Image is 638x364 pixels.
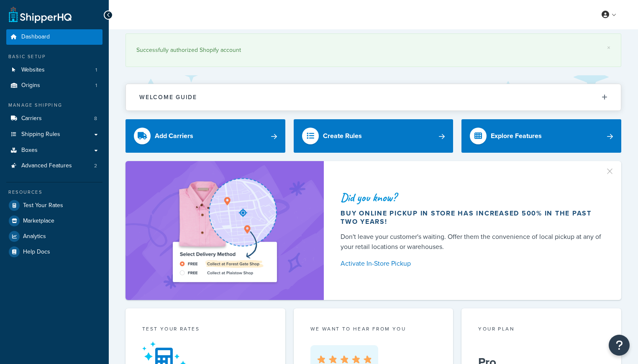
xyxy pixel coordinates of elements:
a: Websites1 [6,62,102,78]
img: ad-shirt-map-b0359fc47e01cab431d101c4b569394f6a03f54285957d908178d52f29eb9668.png [149,174,300,287]
span: 8 [94,115,97,122]
a: Dashboard [6,29,102,45]
a: Help Docs [6,244,102,259]
div: Your Plan [478,325,605,335]
a: Activate In-Store Pickup [341,258,601,269]
p: we want to hear from you [310,325,437,333]
span: Test Your Rates [23,202,63,209]
span: Marketplace [23,218,54,225]
span: 1 [95,67,97,74]
div: Did you know? [341,192,601,203]
span: Websites [21,67,45,74]
li: Advanced Features [6,158,102,174]
li: Origins [6,78,102,93]
a: Explore Features [461,119,621,153]
span: Help Docs [23,249,50,256]
button: Welcome Guide [126,84,621,110]
a: Advanced Features2 [6,158,102,174]
h2: Welcome Guide [139,94,197,100]
span: 2 [94,162,97,169]
a: Analytics [6,229,102,244]
span: Shipping Rules [21,131,60,138]
div: Basic Setup [6,53,102,60]
div: Manage Shipping [6,102,102,109]
span: Advanced Features [21,162,72,169]
li: Websites [6,62,102,78]
span: 1 [95,82,97,89]
div: Create Rules [323,130,362,142]
a: Shipping Rules [6,127,102,142]
div: Test your rates [142,325,269,335]
span: Carriers [21,115,42,122]
div: Buy online pickup in store has increased 500% in the past two years! [341,209,601,226]
span: Boxes [21,147,38,154]
a: Boxes [6,143,102,158]
div: Successfully authorized Shopify account [136,44,610,56]
div: Don't leave your customer's waiting. Offer them the convenience of local pickup at any of your re... [341,232,601,252]
button: Open Resource Center [609,335,630,356]
a: Create Rules [294,119,454,153]
div: Add Carriers [155,130,193,142]
a: × [607,44,610,51]
span: Origins [21,82,40,89]
a: Origins1 [6,78,102,93]
a: Test Your Rates [6,198,102,213]
div: Resources [6,189,102,196]
a: Marketplace [6,213,102,228]
span: Analytics [23,233,46,240]
li: Carriers [6,111,102,126]
div: Explore Features [491,130,542,142]
a: Carriers8 [6,111,102,126]
span: Dashboard [21,33,50,41]
a: Add Carriers [126,119,285,153]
